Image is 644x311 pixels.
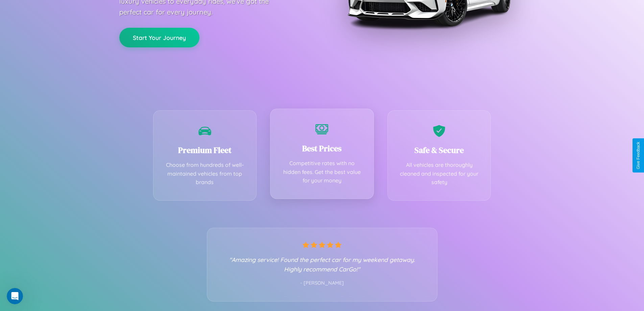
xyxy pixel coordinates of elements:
iframe: Intercom live chat [7,288,23,304]
p: "Amazing service! Found the perfect car for my weekend getaway. Highly recommend CarGo!" [221,255,424,274]
p: - [PERSON_NAME] [221,279,424,288]
h3: Safe & Secure [398,145,481,156]
h3: Best Prices [281,143,363,154]
button: Start Your Journey [119,28,199,47]
h3: Premium Fleet [164,145,246,156]
p: Competitive rates with no hidden fees. Get the best value for your money [281,159,363,185]
p: Choose from hundreds of well-maintained vehicles from top brands [164,161,246,187]
p: All vehicles are thoroughly cleaned and inspected for your safety [398,161,481,187]
div: Give Feedback [636,142,641,169]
